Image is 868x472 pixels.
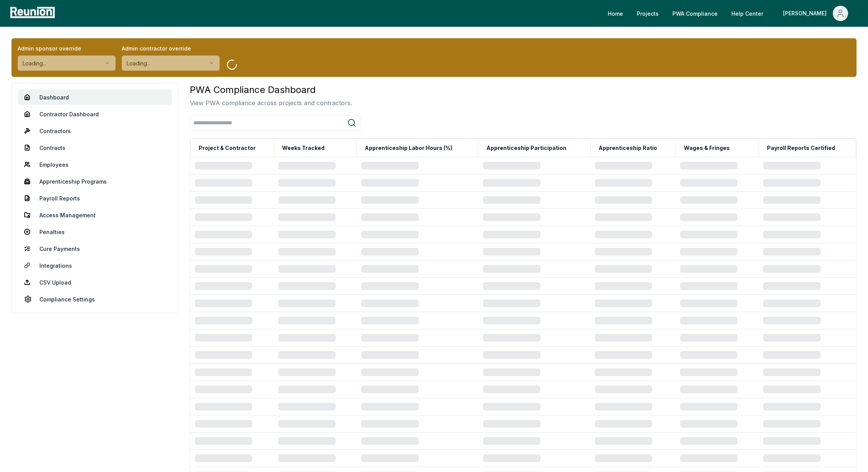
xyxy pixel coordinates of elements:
a: Employees [18,157,172,172]
button: Payroll Reports Certified [765,140,837,156]
button: Project & Contractor [197,140,257,156]
a: Penalties [18,224,172,239]
button: Apprenticeship Ratio [597,140,659,156]
a: Help Center [725,6,769,21]
a: Payroll Reports [18,190,172,206]
a: Integrations [18,258,172,273]
a: Contractors [18,123,172,138]
a: Contracts [18,140,172,155]
div: [PERSON_NAME] [783,6,830,21]
a: Compliance Settings [18,291,172,307]
a: Access Management [18,207,172,223]
button: Apprenticeship Participation [485,140,568,156]
a: Dashboard [18,90,172,105]
a: CSV Upload [18,275,172,290]
nav: Main [602,6,860,21]
h3: PWA Compliance Dashboard [190,83,352,97]
a: PWA Compliance [666,6,724,21]
a: Apprenticeship Programs [18,174,172,189]
p: View PWA compliance across projects and contractors. [190,98,352,107]
a: Contractor Dashboard [18,106,172,122]
label: Admin sponsor override [18,44,116,52]
button: Weeks Tracked [281,140,326,156]
a: Projects [631,6,665,21]
a: Home [602,6,629,21]
button: Wages & Fringes [682,140,731,156]
label: Admin contractor override [122,44,220,52]
button: Apprenticeship Labor Hours (%) [363,140,454,156]
button: [PERSON_NAME] [777,6,854,21]
a: Cure Payments [18,241,172,256]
